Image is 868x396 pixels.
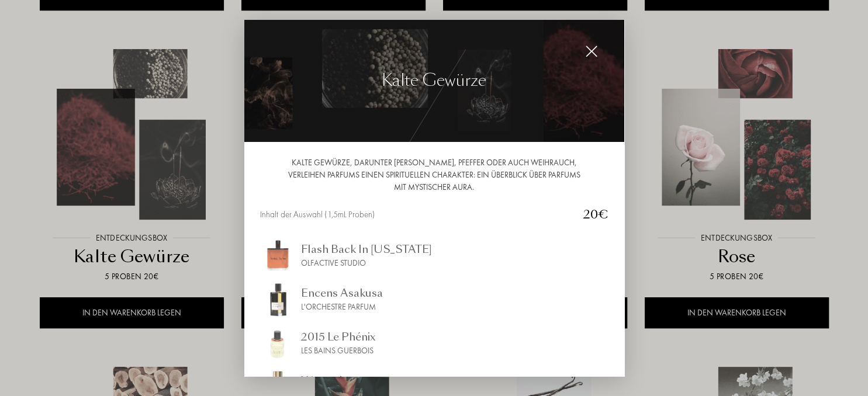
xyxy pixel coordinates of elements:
img: img_collec [244,20,624,142]
img: img_sommelier [260,282,295,317]
div: 2015 Le Phénix [301,329,376,345]
div: Kalte Gewürze, darunter [PERSON_NAME], Pfeffer oder auch Weihrauch, verleihen Parfums einen spiri... [260,157,608,193]
div: Inhalt der Auswahl (1,5mL Proben) [260,208,573,221]
img: cross_white.svg [585,45,598,58]
img: img_sommelier [260,238,295,273]
div: Olfactive Studio [301,257,432,269]
img: img_sommelier [260,325,295,360]
a: img_sommelier2015 Le PhénixLes Bains Guerbois [260,325,608,360]
div: Kalte Gewürze [382,68,486,93]
div: Les Bains Guerbois [301,345,376,357]
div: Flash Back In [US_STATE] [301,241,432,257]
div: Encens Asakusa [301,285,383,301]
div: L'Orchestre Parfum [301,301,383,313]
a: img_sommelierEncens AsakusaL'Orchestre Parfum [260,282,608,317]
div: Wazamba [301,373,362,388]
a: img_sommelierFlash Back In [US_STATE]Olfactive Studio [260,238,608,273]
div: 20€ [573,206,608,223]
